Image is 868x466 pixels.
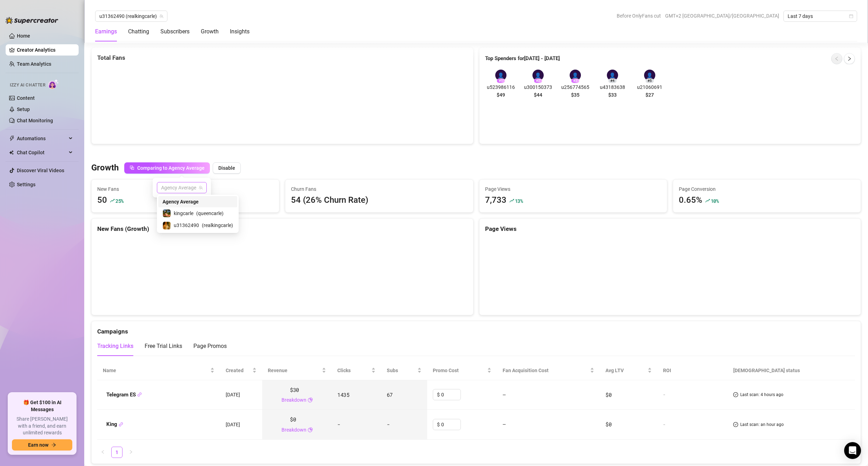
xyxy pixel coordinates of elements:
[163,222,171,229] img: u31362490
[645,78,654,83] div: # 5
[17,61,51,67] a: Team Analytics
[847,56,852,61] span: right
[129,450,133,454] span: right
[705,198,710,203] span: rise
[115,198,124,204] span: 25 %
[485,194,506,207] div: 7,733
[12,399,72,413] span: 🎁 Get $100 in AI Messages
[17,133,67,144] span: Automations
[645,91,654,99] span: $27
[663,421,695,428] div: -
[9,136,15,141] span: thunderbolt
[196,209,224,217] span: ( queencarle )
[337,421,340,428] span: -
[137,165,205,171] span: Comparing to Agency Average
[130,165,134,170] span: block
[226,367,251,374] span: Created
[291,194,467,207] div: 54 (26% Churn Rate)
[137,392,142,397] span: link
[605,391,611,398] span: $0
[119,422,123,427] button: Copy Link
[495,70,506,81] div: 👤
[663,391,695,398] div: -
[17,106,30,112] a: Setup
[17,118,53,123] a: Chat Monitoring
[728,361,855,380] th: [DEMOGRAPHIC_DATA] status
[570,70,581,81] div: 👤
[199,186,203,190] span: team
[597,83,628,91] span: u43183638
[665,11,779,21] span: GMT+2 [GEOGRAPHIC_DATA]/[GEOGRAPHIC_DATA]
[230,27,250,36] div: Insights
[99,11,163,21] span: u31362490 (realkingcarle)
[281,426,306,434] a: Breakdown
[532,70,544,81] div: 👤
[387,391,393,398] span: 67
[509,198,514,203] span: rise
[125,447,137,458] button: right
[485,224,855,234] div: Page Views
[679,194,702,207] div: 0.65%
[308,396,313,404] span: pie-chart
[733,421,738,428] span: check-circle
[337,367,370,374] span: Clicks
[291,185,467,193] span: Churn Fans
[387,367,416,374] span: Subs
[844,442,861,459] div: Open Intercom Messenger
[137,392,142,397] button: Copy Link
[159,14,164,18] span: team
[218,165,235,171] span: Disable
[201,27,219,36] div: Growth
[617,11,661,21] span: Before OnlyFans cut
[17,182,35,187] a: Settings
[608,78,617,83] div: # 4
[571,78,579,83] div: # 3
[213,162,241,174] button: Disable
[503,368,549,373] span: Fan Acquisition Cost
[711,198,719,204] span: 10 %
[534,91,542,99] span: $44
[485,54,560,63] article: Top Spenders for [DATE] - [DATE]
[634,83,665,91] span: u21060691
[849,14,853,18] span: calendar
[174,209,193,217] span: kingcarle
[97,53,468,63] div: Total Fans
[17,44,73,56] a: Creator Analytics
[145,342,182,350] div: Free Trial Links
[605,368,624,373] span: Avg LTV
[6,17,58,24] img: logo-BBDzfeDw.svg
[308,426,313,434] span: pie-chart
[605,421,611,428] span: $0
[119,422,123,427] span: link
[17,33,30,39] a: Home
[112,447,122,458] a: 1
[17,95,35,101] a: Content
[281,396,306,404] a: Breakdown
[740,391,783,398] span: Last scan: 4 hours ago
[337,391,350,398] span: 1435
[163,198,199,206] span: Agency Average
[290,415,296,424] span: $0
[97,321,855,336] div: Campaigns
[97,194,107,207] div: 50
[607,70,618,81] div: 👤
[387,421,390,428] span: -
[788,11,853,21] span: Last 7 days
[663,368,671,373] span: ROI
[503,391,506,398] span: —
[12,416,72,436] span: Share [PERSON_NAME] with a friend, and earn unlimited rewards
[101,450,105,454] span: left
[48,79,59,89] img: AI Chatter
[644,70,655,81] div: 👤
[740,421,784,428] span: Last scan: an hour ago
[106,421,123,427] strong: King
[193,342,227,350] div: Page Promos
[125,447,137,458] li: Next Page
[111,447,122,458] li: 1
[110,198,115,203] span: rise
[91,162,119,174] h3: Growth
[12,439,72,451] button: Earn nowarrow-right
[571,91,579,99] span: $35
[608,91,617,99] span: $33
[10,82,45,89] span: Izzy AI Chatter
